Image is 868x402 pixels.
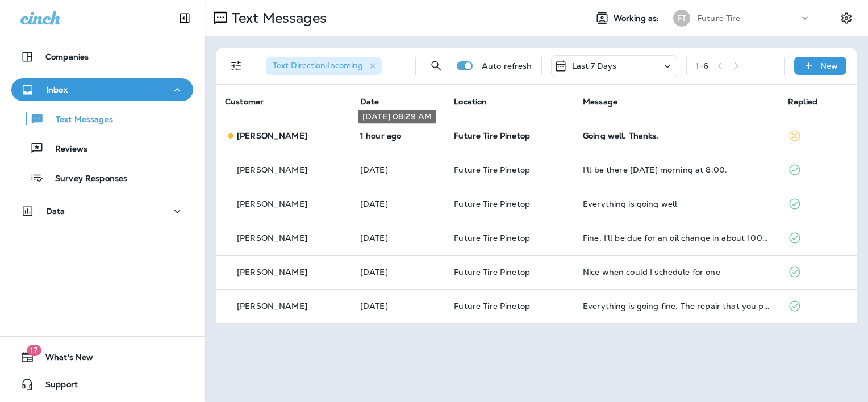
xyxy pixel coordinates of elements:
button: Support [11,373,193,396]
button: Companies [11,45,193,68]
p: [PERSON_NAME] [237,199,307,208]
div: 1 - 6 [696,61,708,70]
div: Going well. Thanks. [583,131,770,140]
button: Text Messages [11,107,193,131]
div: [DATE] 08:29 AM [358,110,436,123]
span: Future Tire Pinetop [454,199,530,209]
div: Nice when could I schedule for one [583,267,770,277]
span: Working as: [614,14,662,23]
p: [PERSON_NAME] [237,165,307,174]
span: Future Tire Pinetop [454,131,530,141]
span: Replied [788,97,817,107]
p: Data [46,207,65,216]
p: Reviews [44,144,87,155]
span: Support [34,380,78,393]
button: Settings [836,8,857,28]
p: New [820,61,838,70]
p: Sep 2, 2025 08:29 AM [360,131,436,140]
div: Text Direction:Incoming [266,57,382,75]
p: Text Messages [227,10,327,27]
span: Location [454,97,487,107]
button: Data [11,200,193,223]
button: Reviews [11,136,193,160]
div: I'll be there tomorrow morning at 8:00. [583,165,770,174]
button: Collapse Sidebar [169,7,201,30]
span: 17 [27,345,41,356]
p: Survey Responses [44,174,127,185]
button: 17What's New [11,346,193,368]
p: [PERSON_NAME] [237,233,307,242]
p: Aug 26, 2025 09:18 AM [360,267,436,277]
p: Last 7 Days [572,61,617,70]
p: Future Tire [697,14,741,23]
div: Fine, I'll be due for an oil change in about 100ormiles [583,233,770,242]
p: Companies [45,52,89,61]
span: What's New [34,353,93,366]
span: Future Tire Pinetop [454,301,530,311]
p: Sep 1, 2025 08:20 AM [360,165,436,174]
button: Inbox [11,78,193,101]
span: Date [360,97,379,107]
span: Text Direction : Incoming [273,60,363,70]
button: Filters [225,55,248,77]
p: Auto refresh [482,61,532,70]
span: Future Tire Pinetop [454,267,530,277]
p: Aug 28, 2025 08:22 AM [360,199,436,208]
p: Inbox [46,85,68,94]
p: [PERSON_NAME] [237,301,307,311]
span: Customer [225,97,264,107]
p: Aug 27, 2025 09:21 AM [360,233,436,242]
div: Everything is going fine. The repair that you performed is still going strong. Thank you. [583,301,770,311]
span: Message [583,97,617,107]
p: Aug 26, 2025 09:16 AM [360,301,436,311]
span: Future Tire Pinetop [454,233,530,243]
div: FT [673,10,690,27]
span: Future Tire Pinetop [454,165,530,175]
p: [PERSON_NAME] [237,267,307,277]
p: Text Messages [44,115,113,125]
p: [PERSON_NAME] [237,131,307,140]
div: Everything is going well [583,199,770,208]
button: Survey Responses [11,166,193,190]
button: Search Messages [425,55,448,77]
